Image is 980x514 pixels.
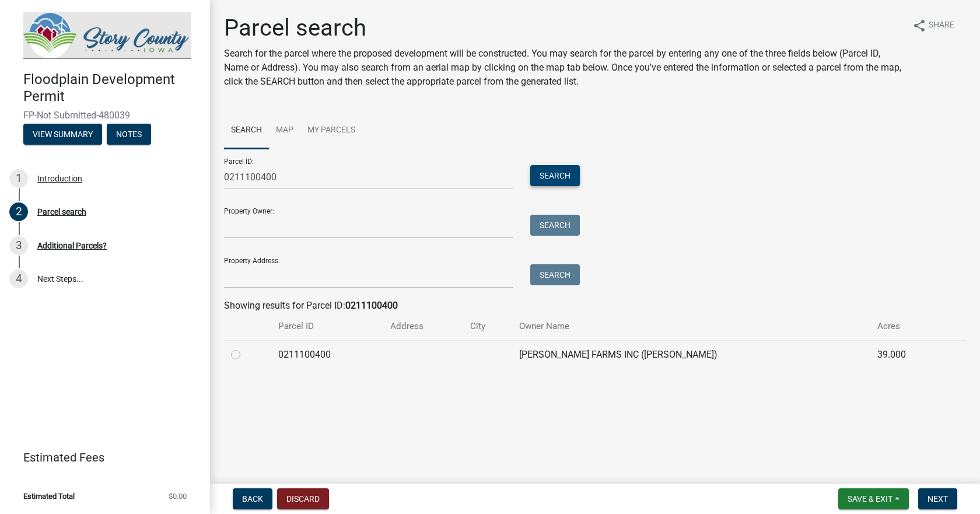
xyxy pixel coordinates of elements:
h1: Parcel search [224,14,903,42]
button: View Summary [23,124,102,145]
span: FP-Not Submitted-480039 [23,110,187,121]
td: 0211100400 [271,340,383,369]
a: Map [269,112,300,149]
span: Save & Exit [848,494,892,503]
div: 1 [9,169,28,188]
a: My Parcels [300,112,362,149]
th: City [463,313,512,340]
span: Next [928,494,948,503]
div: 3 [9,236,28,255]
td: 39.000 [870,340,942,369]
button: Discard [277,488,329,509]
div: Additional Parcels? [37,242,107,250]
span: $0.00 [169,492,187,500]
wm-modal-confirm: Summary [23,130,102,139]
button: Notes [107,124,151,145]
h4: Floodplain Development Permit [23,71,201,105]
a: Estimated Fees [9,446,191,469]
th: Owner Name [512,313,870,340]
div: Introduction [37,174,82,183]
i: share [912,19,926,33]
strong: 0211100400 [345,300,398,311]
button: Search [530,165,580,186]
a: Search [224,112,269,149]
span: Estimated Total [23,492,75,500]
button: Search [530,215,580,236]
th: Parcel ID [271,313,383,340]
div: 2 [9,202,28,221]
img: Story County, Iowa [23,12,191,59]
wm-modal-confirm: Notes [107,130,151,139]
div: 4 [9,270,28,288]
button: Save & Exit [838,488,909,509]
div: Showing results for Parcel ID: [224,299,966,313]
th: Acres [870,313,942,340]
p: Search for the parcel where the proposed development will be constructed. You may search for the ... [224,47,903,89]
button: shareShare [903,14,964,37]
button: Next [918,488,957,509]
th: Address [383,313,463,340]
button: Search [530,264,580,285]
span: Share [929,19,954,33]
div: Parcel search [37,208,86,216]
span: Back [242,494,263,503]
td: [PERSON_NAME] FARMS INC ([PERSON_NAME]) [512,340,870,369]
button: Back [233,488,272,509]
